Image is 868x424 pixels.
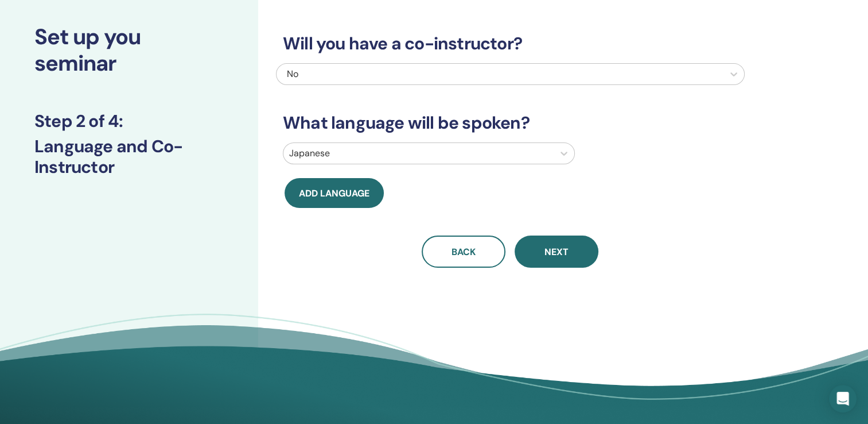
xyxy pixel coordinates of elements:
button: Back [422,236,505,268]
span: Next [544,246,569,258]
h3: What language will be spoken? [276,113,745,133]
span: Add language [299,187,369,199]
h3: Language and Co-Instructor [34,136,224,178]
button: Add language [285,178,384,208]
span: No [287,68,298,80]
h3: Step 2 of 4 : [34,111,224,132]
span: Back [451,246,476,258]
div: Open Intercom Messenger [829,385,857,413]
button: Next [515,236,598,268]
h2: Set up you seminar [34,24,224,76]
h3: Will you have a co-instructor? [276,33,745,54]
